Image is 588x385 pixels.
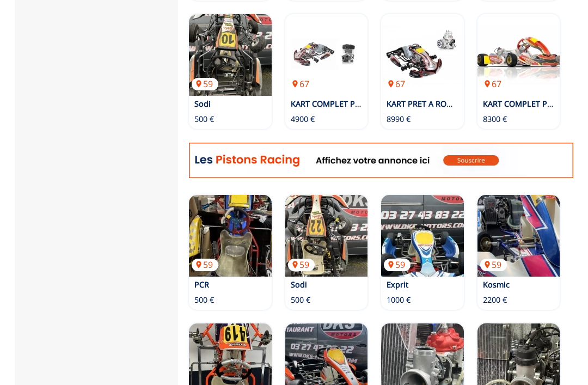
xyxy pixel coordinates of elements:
[194,279,209,290] a: PCR
[477,14,560,96] img: KART COMPLET PRET A ROULER OTK GILLARD/ROTAX MAX EVO
[483,114,507,125] p: 8300 €
[291,99,477,109] a: KART COMPLET PRET A ROULER CATEGORIE KA100
[194,99,211,109] a: Sodi
[194,114,214,125] p: 500 €
[192,259,218,271] p: 59
[285,14,368,96] img: KART COMPLET PRET A ROULER CATEGORIE KA100
[480,259,507,271] p: 59
[285,195,368,277] a: Sodi59
[381,195,464,277] img: Exprit
[194,295,214,305] p: 500 €
[477,195,560,277] a: Kosmic59
[387,279,408,290] a: Exprit
[477,195,560,277] img: Kosmic
[384,78,411,90] p: 67
[381,195,464,277] a: Exprit59
[291,279,307,290] a: Sodi
[387,114,411,125] p: 8990 €
[387,295,411,305] p: 1000 €
[483,279,510,290] a: Kosmic
[480,78,507,90] p: 67
[381,14,464,96] img: KART PRET A ROULER CHASSIS MAC, MOTEUR IAME 175CC SHIFTER
[483,295,507,305] p: 2200 €
[192,78,218,90] p: 59
[288,259,315,271] p: 59
[384,259,411,271] p: 59
[189,195,272,277] img: PCR
[189,195,272,277] a: PCR59
[381,14,464,96] a: KART PRET A ROULER CHASSIS MAC, MOTEUR IAME 175CC SHIFTER67
[189,14,272,96] a: Sodi59
[189,14,272,96] img: Sodi
[285,14,368,96] a: KART COMPLET PRET A ROULER CATEGORIE KA10067
[291,114,315,125] p: 4900 €
[288,78,315,90] p: 67
[285,195,368,277] img: Sodi
[291,295,310,305] p: 500 €
[477,14,560,96] a: KART COMPLET PRET A ROULER OTK GILLARD/ROTAX MAX EVO67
